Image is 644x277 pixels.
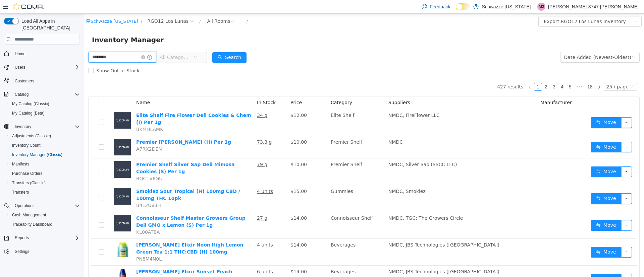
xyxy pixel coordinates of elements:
[430,3,450,10] span: Feedback
[30,147,47,164] img: Premier Shelf Silver Sap Deli Mimosa Cookies (S) Per 1g placeholder
[7,178,83,188] button: Transfers (Classic)
[507,206,538,217] button: icon: swapMove
[15,235,29,240] span: Reports
[305,202,379,207] span: NMDC, TGC: The Growers Circle
[15,249,29,254] span: Settings
[12,101,49,107] span: My Catalog (Classic)
[30,255,47,271] img: Dixie Elixir Sunset Peach Rooibos 4:2:1 THC:CBD:CBN (I) 100mg hero shot
[9,151,80,159] span: Inventory Manager (Classic)
[123,2,146,12] div: All Rooms
[9,220,80,228] span: Traceabilty Dashboard
[12,63,80,71] span: Users
[482,69,490,77] li: 5
[207,175,223,180] span: $15.00
[507,128,538,139] button: icon: swapMove
[10,54,58,60] span: Show Out of Stock
[57,42,61,46] i: icon: close-circle
[513,71,517,75] i: icon: right
[466,69,474,77] li: 3
[12,202,37,210] button: Operations
[63,4,105,11] span: RGO12 Los Lunas
[537,3,545,11] div: Michelle-3747 Tolentino
[483,69,490,77] a: 5
[474,69,482,77] li: 4
[305,228,416,234] span: NMDC, JBS Technologies ([GEOGRAPHIC_DATA])
[9,109,47,117] a: My Catalog (Beta)
[9,100,80,108] span: My Catalog (Classic)
[2,5,7,10] i: icon: shop
[305,175,342,180] span: NMDC, Smokiez
[490,69,501,77] span: •••
[459,69,466,77] a: 2
[1,63,83,72] button: Users
[547,2,558,13] button: icon: ellipsis
[1,233,83,243] button: Reports
[467,69,474,77] a: 3
[9,100,52,108] a: My Catalog (Classic)
[52,113,79,118] span: BKMHLAMK
[12,133,51,139] span: Adjustments (Classic)
[15,65,25,70] span: Users
[52,255,154,268] a: [PERSON_NAME] Elixir Sunset Peach Rooibos 4:2:1 THC:CBD:CBN (I) 100mg
[207,202,223,207] span: $14.00
[63,41,68,46] i: icon: info-circle
[57,5,58,10] span: /
[548,3,639,11] p: [PERSON_NAME]-3747 [PERSON_NAME]
[12,90,80,98] span: Catalog
[7,141,83,150] button: Inventory Count
[12,77,80,85] span: Customers
[511,69,519,77] li: Next Page
[533,3,535,11] p: |
[12,247,80,256] span: Settings
[12,190,29,195] span: Transfers
[1,76,83,86] button: Customers
[244,122,302,145] td: Premier Shelf
[450,69,458,77] a: 1
[52,99,167,111] a: Elite Shelf Fire Flower Deli Cookies & Chem (I) Per 1g
[207,255,223,261] span: $14.00
[9,169,80,178] span: Purchase Orders
[507,153,538,163] button: icon: swapMove
[444,71,448,75] i: icon: left
[537,153,548,163] button: icon: ellipsis
[207,86,218,91] span: Price
[1,247,83,256] button: Settings
[456,3,470,10] input: Dark Mode
[507,233,538,244] button: icon: swapMove
[19,18,80,31] span: Load All Apps in [GEOGRAPHIC_DATA]
[12,248,32,256] a: Settings
[76,40,106,47] span: All Categories
[12,123,34,131] button: Inventory
[52,243,78,248] span: PN8M4N0L
[207,126,223,131] span: $10.00
[413,69,439,77] li: 427 results
[173,148,183,153] u: 79 g
[9,211,49,219] a: Cash Management
[1,49,83,58] button: Home
[9,141,43,149] a: Inventory Count
[52,148,151,160] a: Premier Shelf Silver Sap Deli Mimosa Cookies (S) Per 1g
[12,161,29,167] span: Manifests
[12,50,28,58] a: Home
[8,21,84,31] span: Inventory Manager
[305,126,319,131] span: NMDC
[52,162,78,167] span: BQC1VPGU
[480,39,547,49] div: Date Added (Newest-Oldest)
[507,260,538,271] button: icon: swapMove
[9,132,54,140] a: Adjustments (Classic)
[15,51,25,57] span: Home
[458,69,466,77] li: 2
[9,160,80,168] span: Manifests
[537,180,548,190] button: icon: ellipsis
[30,228,47,245] img: Dixie Elixir Noon High Lemon Green Tea 1:1 THC:CBD (H) 100mg hero shot
[1,90,83,99] button: Catalog
[12,171,43,176] span: Purchase Orders
[475,69,482,77] a: 4
[12,202,80,210] span: Operations
[12,49,80,58] span: Home
[12,77,37,85] a: Customers
[9,188,80,196] span: Transfers
[52,175,156,187] a: Smokiez Sour Tropical (H) 100mg CBD / 100mg THC 10pk
[7,99,83,109] button: My Catalog (Classic)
